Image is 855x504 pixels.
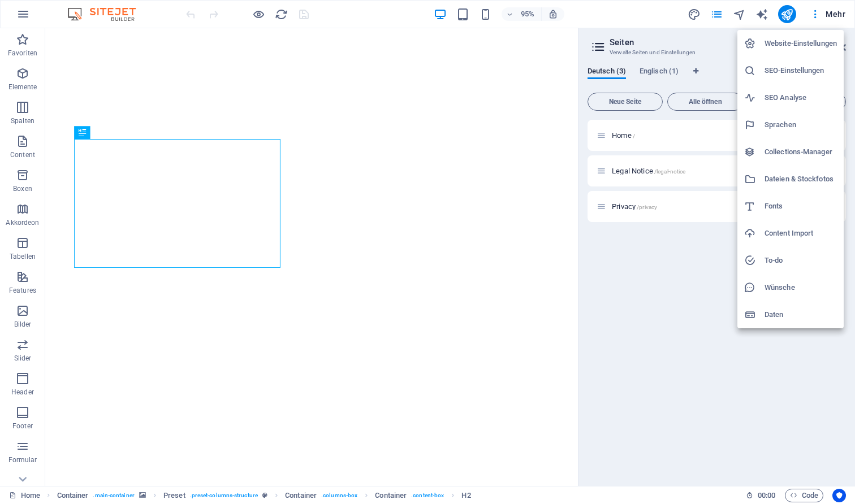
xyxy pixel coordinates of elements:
h6: Daten [765,308,837,321]
h6: Sprachen [765,118,837,132]
h6: SEO Analyse [765,91,837,105]
h6: To-do [765,254,837,267]
h6: Dateien & Stockfotos [765,172,837,186]
h6: Collections-Manager [765,145,837,159]
h6: Website-Einstellungen [765,37,837,50]
h6: Content Import [765,227,837,240]
h6: Wünsche [765,281,837,294]
h6: Fonts [765,199,837,213]
h6: SEO-Einstellungen [765,64,837,77]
